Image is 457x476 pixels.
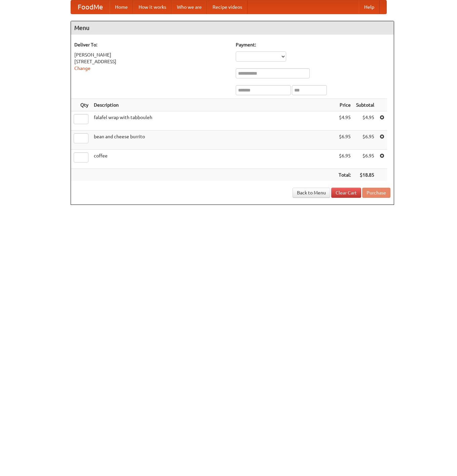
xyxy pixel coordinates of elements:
[353,111,377,131] td: $4.95
[74,58,229,65] div: [STREET_ADDRESS]
[91,131,336,150] td: bean and cheese burrito
[110,0,133,14] a: Home
[336,99,353,111] th: Price
[71,21,394,35] h4: Menu
[359,0,380,14] a: Help
[207,0,247,14] a: Recipe videos
[293,188,330,198] a: Back to Menu
[336,169,353,181] th: Total:
[71,0,110,14] a: FoodMe
[91,111,336,131] td: falafel wrap with tabbouleh
[353,150,377,169] td: $6.95
[74,41,229,48] h5: Deliver To:
[133,0,172,14] a: How it works
[336,131,353,150] td: $6.95
[91,99,336,111] th: Description
[71,99,91,111] th: Qty
[91,150,336,169] td: coffee
[362,188,390,198] button: Purchase
[74,51,229,58] div: [PERSON_NAME]
[353,99,377,111] th: Subtotal
[336,111,353,131] td: $4.95
[236,41,390,48] h5: Payment:
[353,169,377,181] th: $18.85
[331,188,361,198] a: Clear Cart
[74,66,90,71] a: Change
[353,131,377,150] td: $6.95
[336,150,353,169] td: $6.95
[172,0,207,14] a: Who we are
